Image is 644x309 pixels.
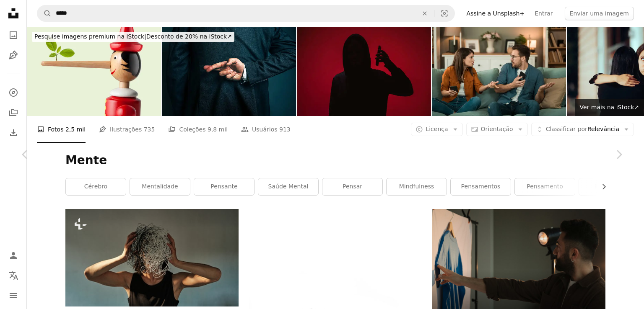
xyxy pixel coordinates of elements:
a: Entrar [530,7,558,20]
span: 913 [279,125,291,134]
a: Coleções 9,8 mil [168,116,228,143]
a: Ilustrações [5,47,22,64]
a: pensamento [515,178,575,195]
a: Coleções [5,104,22,121]
span: Relevância [546,125,619,134]
a: pensar [322,178,382,195]
span: 735 [144,125,155,134]
button: Orientação [466,123,528,136]
a: saúde mental [258,178,318,195]
img: um homem está segurando seus cabelos no ar [65,209,239,306]
form: Pesquise conteúdo visual em todo o site [37,5,455,22]
a: Ilustrações 735 [99,116,155,143]
a: mentalidade [130,178,190,195]
img: silhueta em fundo vermelho [297,27,431,116]
a: Assine a Unsplash+ [462,7,530,20]
a: Usuários 913 [241,116,291,143]
span: Classificar por [546,126,587,132]
a: um homem está segurando seus cabelos no ar [65,254,239,261]
img: Mentiras sobre as mudanças climáticas. Pinóquio com folha. [27,27,161,116]
button: Licença [411,123,462,136]
span: Orientação [481,126,513,132]
a: psicologia [579,178,639,195]
button: Menu [5,287,22,304]
a: pensante [194,178,254,195]
button: Pesquisa visual [434,5,454,21]
span: Ver mais na iStock ↗ [580,104,639,111]
h1: Mente [65,153,605,168]
button: Idioma [5,267,22,284]
span: 9,8 mil [208,125,228,134]
a: Pesquise imagens premium na iStock|Desconto de 20% na iStock↗ [27,27,239,47]
img: Deitar Empresário segurando os dedos cruzados para trás suas costas [162,27,296,116]
span: Pesquise imagens premium na iStock | [34,33,146,40]
img: Namorada ciumenta discutindo com o namorado por mensagens de texto. [432,27,566,116]
a: Fotos [5,27,22,44]
a: Mindfulness [387,178,447,195]
span: Licença [426,126,448,132]
a: Ver mais na iStock↗ [575,99,644,116]
a: cérebro [66,178,126,195]
button: Pesquise na Unsplash [37,5,52,21]
span: Desconto de 20% na iStock ↗ [34,33,232,40]
a: Explorar [5,84,22,101]
a: Pensamentos [451,178,511,195]
button: Limpar [415,5,434,21]
button: Classificar porRelevância [531,123,634,136]
a: Próximo [594,114,644,195]
button: Enviar uma imagem [565,7,634,20]
a: Entrar / Cadastrar-se [5,247,22,264]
